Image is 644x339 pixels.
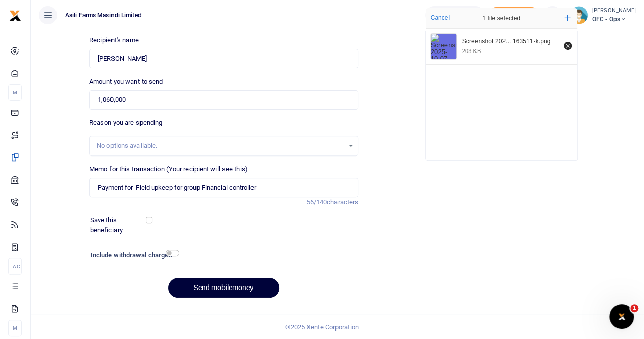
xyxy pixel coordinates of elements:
[562,40,573,51] button: Remove file
[8,320,22,336] li: M
[458,8,545,29] div: 1 file selected
[97,141,344,151] div: No options available.
[428,11,453,24] button: Cancel
[8,84,22,101] li: M
[89,49,358,68] input: Loading name...
[91,251,175,259] h6: Include withdrawal charges
[9,11,21,19] a: logo-small logo-large logo-large
[488,7,539,24] li: Toup your wallet
[630,304,638,312] span: 1
[570,6,588,24] img: profile-user
[592,15,636,24] span: OFC - Ops
[89,35,139,45] label: Recipient's name
[421,6,488,24] li: Wallet ballance
[168,278,279,298] button: Send mobilemoney
[327,198,358,206] span: characters
[570,6,636,24] a: profile-user [PERSON_NAME] OFC - Ops
[462,38,558,46] div: Screenshot 2025-10-07 163511-k.png
[306,198,327,206] span: 56/140
[462,47,481,55] div: 203 KB
[89,164,248,174] label: Memo for this transaction (Your recipient will see this)
[89,90,358,110] input: UGX
[592,7,636,15] small: [PERSON_NAME]
[425,6,484,24] a: UGX 1,061,845
[89,118,162,128] label: Reason you are spending
[90,215,148,235] label: Save this beneficiary
[560,11,575,25] button: Add more files
[89,178,358,197] input: Enter extra information
[488,7,539,24] span: Add money
[609,304,634,329] iframe: Intercom live chat
[431,34,456,59] img: Screenshot 2025-10-07 163511-k.png
[89,76,163,87] label: Amount you want to send
[61,11,146,20] span: Asili Farms Masindi Limited
[8,258,22,275] li: Ac
[425,8,578,161] div: File Uploader
[9,10,21,22] img: logo-small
